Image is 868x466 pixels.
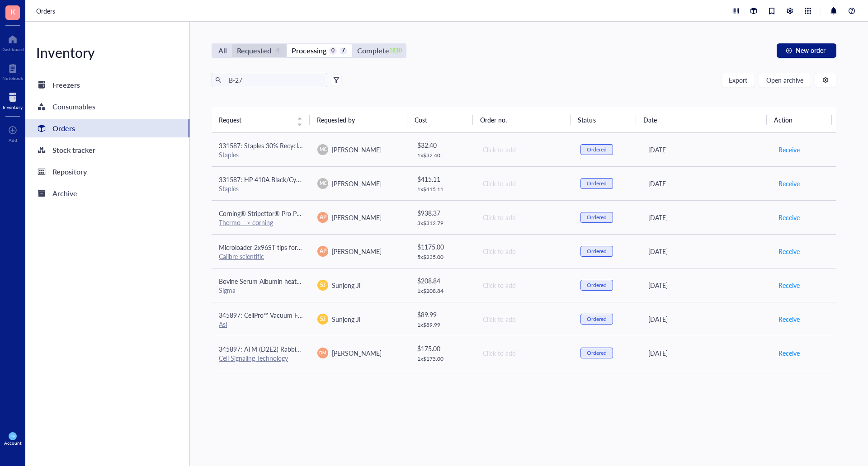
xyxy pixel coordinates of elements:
a: Stock tracker [25,141,189,159]
button: Receive [778,142,800,157]
div: Ordered [587,349,607,357]
a: Dashboard [1,32,24,52]
div: $ 1175.00 [417,242,468,252]
span: Receive [778,179,800,188]
div: Consumables [52,100,95,113]
span: Microloader 2x96ST tips for IUE [219,243,309,252]
div: Click to add [483,314,566,324]
div: segmented control [212,43,406,58]
div: Freezers [52,79,80,91]
th: Action [767,107,832,132]
td: Click to add [475,302,573,336]
span: 331587: HP 410A Black/Cyan/Magenta/Yellow Standard Yield Toner Cartridge [219,175,437,184]
div: Inventory [3,104,23,110]
span: Sunjong Ji [332,281,360,290]
span: Open archive [766,76,803,84]
div: Click to add [483,145,566,155]
span: Receive [778,246,800,256]
span: DM [320,350,326,356]
div: Complete [357,44,389,57]
th: Date [636,107,767,132]
span: Bovine Serum Albumin heat shock fraction, pH 7, ≥98% [219,277,374,286]
a: Calibre scientific [219,252,264,261]
div: Account [4,440,22,446]
a: Asi [219,320,227,329]
div: 1 x $ 89.99 [417,321,468,329]
button: Receive [778,278,800,292]
div: 0 [329,47,337,55]
div: Sigma [219,286,303,294]
span: MC [319,146,326,153]
div: Ordered [587,180,607,187]
div: Staples [219,184,303,193]
div: Click to add [483,179,566,188]
a: Orders [25,119,189,137]
div: [DATE] [648,212,764,222]
button: Open archive [759,73,811,87]
span: Receive [778,314,800,324]
span: 331587: Staples 30% Recycled 8.5" x 11" (US letter) Copy Paper, 20 lbs., 92 Brightness, 5000/Cart... [219,141,551,150]
th: Request [212,107,310,132]
button: Receive [778,346,800,360]
input: Find orders in table [225,73,324,87]
span: Receive [778,145,800,155]
button: Export [721,73,755,87]
div: [DATE] [648,348,764,358]
div: Click to add [483,246,566,256]
td: Click to add [475,234,573,268]
span: 345897: CellPro™ Vacuum Filtration Flasks PES Membrane, 12/Case - 250 mL [219,311,436,320]
span: 345897: ATM (D2E2) Rabbit mAb [219,344,313,353]
a: Notebook [2,61,23,81]
span: New order [796,47,826,54]
th: Order no. [473,107,571,132]
div: [DATE] [648,280,764,290]
div: Ordered [587,248,607,255]
div: [DATE] [648,314,764,324]
td: Click to add [475,166,573,200]
span: SJ [320,281,325,289]
div: Ordered [587,214,607,221]
button: Receive [778,312,800,326]
div: 1 x $ 175.00 [417,355,468,362]
th: Cost [407,107,472,132]
span: SJ [320,315,325,323]
div: 1 x $ 32.40 [417,152,468,159]
button: Receive [778,176,800,191]
div: 1 x $ 208.84 [417,287,468,295]
span: Receive [778,348,800,358]
span: MC [319,180,326,187]
td: Click to add [475,200,573,234]
span: Request [219,115,292,125]
div: Notebook [2,75,23,81]
div: $ 415.11 [417,174,468,184]
td: Click to add [475,336,573,370]
td: Click to add [475,268,573,302]
a: Repository [25,163,189,181]
div: $ 89.99 [417,310,468,320]
span: Receive [778,280,800,290]
span: [PERSON_NAME] [332,179,382,188]
div: Click to add [483,280,566,290]
div: Archive [52,187,77,200]
a: Thermo --> corning [219,218,273,227]
span: AP [320,247,326,255]
div: 3 x $ 312.79 [417,220,468,227]
a: Cell Signaling Technology [219,353,288,362]
span: [PERSON_NAME] [332,213,382,222]
div: $ 175.00 [417,344,468,353]
div: Stock tracker [52,144,95,156]
a: Freezers [25,76,189,94]
div: [DATE] [648,246,764,256]
a: Consumables [25,98,189,116]
th: Requested by [310,107,408,132]
span: KW [10,434,15,438]
span: [PERSON_NAME] [332,145,382,154]
span: [PERSON_NAME] [332,247,382,256]
div: 4 [274,47,282,55]
span: AP [320,213,326,221]
span: Receive [778,212,800,222]
div: All [218,44,227,57]
a: Inventory [3,90,23,110]
div: Click to add [483,212,566,222]
div: Add [9,137,17,143]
